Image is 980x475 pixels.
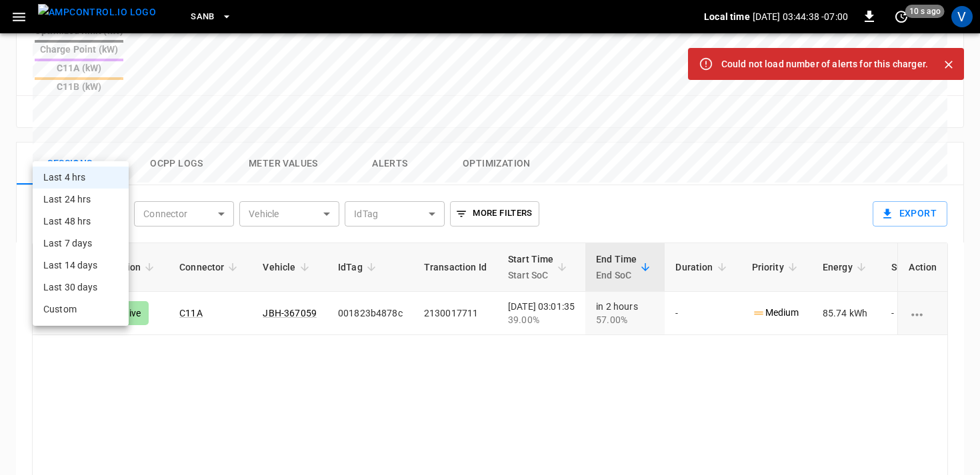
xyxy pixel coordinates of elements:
div: Could not load number of alerts for this charger. [721,52,928,76]
li: Last 30 days [33,276,129,298]
li: Last 48 hrs [33,211,129,233]
li: Last 4 hrs [33,167,129,189]
button: Close [939,55,959,75]
li: Custom [33,298,129,320]
li: Last 14 days [33,254,129,276]
li: Last 7 days [33,233,129,254]
li: Last 24 hrs [33,189,129,211]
